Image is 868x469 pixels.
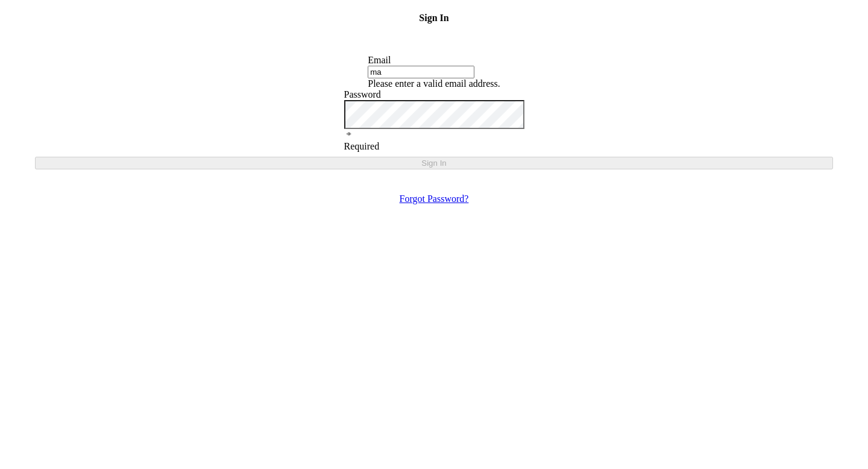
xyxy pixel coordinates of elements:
a: Forgot Password? [400,194,469,204]
button: Sign In [35,157,833,169]
h4: Sign In [5,13,863,42]
div: Sign In [40,159,828,168]
label: Email [368,55,391,65]
label: Password [344,89,381,99]
div: Please enter a valid email address. [368,78,500,89]
div: Required [344,141,524,152]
